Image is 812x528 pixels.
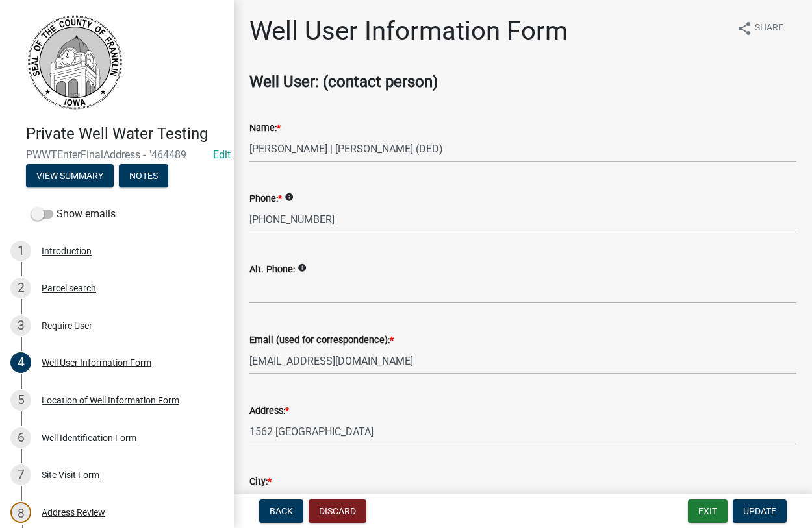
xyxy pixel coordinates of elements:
[309,499,366,523] button: Discard
[10,241,31,261] div: 1
[42,396,179,405] div: Location of Well Information Form
[10,352,31,373] div: 4
[249,16,568,47] h1: Well User Information Form
[249,477,272,486] label: City:
[10,315,31,336] div: 3
[249,407,289,416] label: Address:
[726,16,794,41] button: shareShare
[31,206,116,222] label: Show emails
[26,14,123,111] img: Franklin County, Iowa
[26,171,114,182] wm-modal-confirm: Summary
[10,464,31,485] div: 7
[270,506,293,516] span: Back
[10,390,31,411] div: 5
[213,149,231,161] wm-modal-confirm: Edit Application Number
[285,193,294,202] i: info
[26,164,114,187] button: View Summary
[26,125,223,143] h4: Private Well Water Testing
[737,21,752,36] i: share
[42,321,92,330] div: Require User
[249,336,394,345] label: Email (used for correspondence):
[249,195,282,204] label: Phone:
[10,278,31,298] div: 2
[10,427,31,448] div: 6
[119,164,168,187] button: Notes
[26,149,208,161] span: PWWTEnterFinalAddress - "464489
[733,499,787,523] button: Update
[42,433,136,442] div: Well Identification Form
[10,502,31,523] div: 8
[213,149,231,161] a: Edit
[42,246,92,256] div: Introduction
[42,508,105,517] div: Address Review
[42,358,151,367] div: Well User Information Form
[249,73,438,91] strong: Well User: (contact person)
[688,499,728,523] button: Exit
[119,171,168,182] wm-modal-confirm: Notes
[743,506,776,516] span: Update
[42,283,96,293] div: Parcel search
[755,21,783,36] span: Share
[259,499,303,523] button: Back
[298,263,307,272] i: info
[249,265,295,274] label: Alt. Phone:
[249,124,281,133] label: Name:
[42,470,99,479] div: Site Visit Form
